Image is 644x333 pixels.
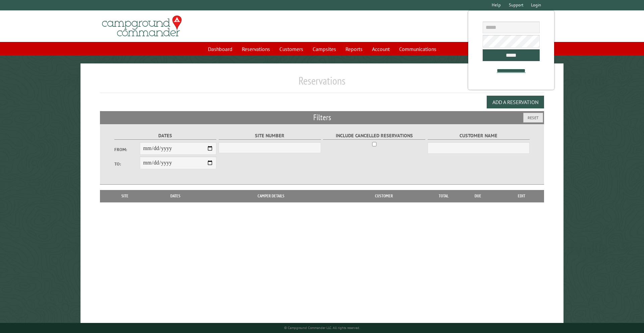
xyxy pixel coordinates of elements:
label: Include Cancelled Reservations [323,132,425,140]
th: Site [103,190,147,202]
a: Account [368,43,394,55]
h1: Reservations [100,74,544,93]
button: Add a Reservation [487,96,544,108]
th: Customer [338,190,430,202]
th: Dates [147,190,204,202]
a: Campsites [309,43,340,55]
a: Communications [395,43,440,55]
a: Reports [341,43,367,55]
th: Camper Details [204,190,338,202]
a: Customers [275,43,307,55]
img: Campground Commander [100,13,184,39]
h2: Filters [100,111,544,124]
th: Edit [499,190,544,202]
small: © Campground Commander LLC. All rights reserved. [284,326,360,330]
button: Reset [523,113,543,123]
label: Customer Name [428,132,530,140]
label: From: [114,146,140,153]
th: Due [457,190,499,202]
th: Total [430,190,457,202]
label: Dates [114,132,217,140]
label: To: [114,161,140,167]
label: Site Number [219,132,321,140]
a: Dashboard [204,43,236,55]
a: Reservations [238,43,274,55]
